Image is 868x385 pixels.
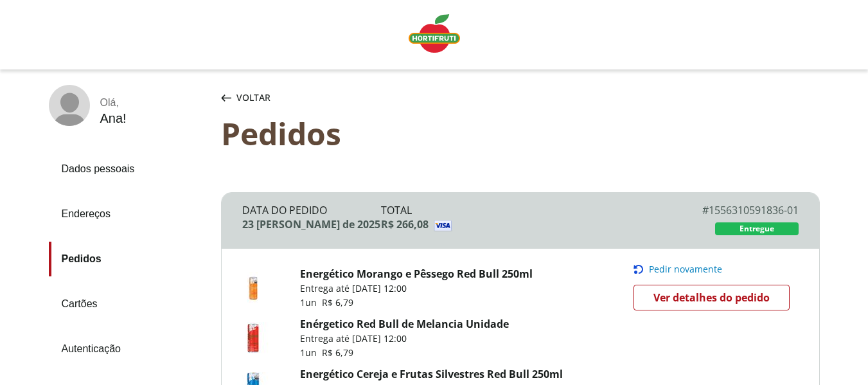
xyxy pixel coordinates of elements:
[49,242,211,276] a: Pedidos
[381,217,659,231] div: R$ 266,08
[659,203,799,217] div: # 1556310591836-01
[300,296,322,309] span: 1 un
[242,203,382,217] div: Data do Pedido
[322,346,353,359] span: R$ 6,79
[300,346,322,359] span: 1 un
[221,116,820,151] div: Pedidos
[740,224,774,234] span: Entregue
[403,9,465,60] a: Logo
[49,152,211,186] a: Dados pessoais
[236,91,270,104] span: Voltar
[434,220,691,231] img: Visa
[237,322,269,354] img: Enérgetico Red Bull de Melancia Unidade
[242,217,382,231] div: 23 [PERSON_NAME] de 2025
[49,197,211,231] a: Endereços
[218,85,273,111] button: Voltar
[49,332,211,366] a: Autenticação
[300,267,533,281] a: Energético Morango e Pêssego Red Bull 250ml
[300,367,563,381] a: Energético Cereja e Frutas Silvestres Red Bull 250ml
[49,287,211,321] a: Cartões
[300,282,533,295] p: Entrega até [DATE] 12:00
[237,272,269,304] img: Energético Morango e Pêssego Red Bull 250ml
[100,111,127,126] div: Ana !
[100,97,127,109] div: Olá ,
[322,296,353,309] span: R$ 6,79
[300,317,509,331] a: Enérgetico Red Bull de Melancia Unidade
[633,285,790,310] a: Ver detalhes do pedido
[653,288,770,307] span: Ver detalhes do pedido
[381,203,659,217] div: Total
[633,264,798,274] button: Pedir novamente
[300,332,509,345] p: Entrega até [DATE] 12:00
[409,14,460,53] img: Logo
[649,264,722,274] span: Pedir novamente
